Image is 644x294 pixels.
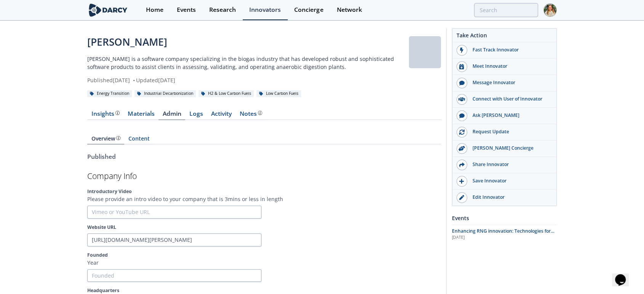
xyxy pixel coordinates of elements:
div: Home [146,7,163,13]
p: Year [87,259,441,267]
input: Vimeo or YouTube URL [87,206,261,219]
div: Edit Innovator [467,194,553,201]
img: logo-wide.svg [87,3,129,17]
div: Published [87,152,441,161]
div: Industrial Decarbonization [135,90,196,97]
div: Take Action [452,31,556,42]
label: Introductory Video [87,188,441,195]
img: information.svg [115,111,120,115]
div: [DATE] [452,235,557,241]
div: Published [DATE] Updated [DATE] [87,76,409,84]
a: Enhancing RNG innovation: Technologies for Sustainable Energy [DATE] [452,228,557,241]
a: Overview [87,136,124,144]
img: information.svg [116,136,120,140]
div: Low Carbon Fuels [256,90,301,97]
div: Message Innovator [467,79,553,86]
div: Innovators [249,7,281,13]
div: Meet Innovator [467,63,553,70]
a: Insights [87,111,123,120]
div: Save Innovator [467,177,553,184]
span: Enhancing RNG innovation: Technologies for Sustainable Energy [452,228,554,241]
label: Headquarters [87,287,441,294]
a: Materials [123,111,159,120]
a: Admin [159,111,185,120]
input: Advanced Search [474,3,538,17]
button: Save Innovator [452,173,556,190]
div: Network [336,7,362,13]
a: Activity [207,111,235,120]
input: Website URL [87,233,261,246]
img: Profile [543,3,557,17]
div: Energy Transition [87,90,132,97]
a: Notes [235,111,266,120]
p: [PERSON_NAME] is a software company specializing in the biogas industry that has developed robust... [87,55,409,71]
div: Request Update [467,128,553,135]
div: H2 & Low Carbon Fuels [199,90,254,97]
div: Concierge [294,7,323,13]
label: Founded [87,252,441,259]
div: Events [177,7,196,13]
div: Fast Track Innovator [467,46,553,53]
div: [PERSON_NAME] [87,35,409,50]
a: Content [124,136,154,144]
iframe: chat widget [612,264,636,286]
h2: Company Info [87,172,441,180]
a: Logs [185,111,207,120]
img: information.svg [258,111,262,115]
label: Website URL [87,224,441,231]
div: Overview [91,136,120,141]
div: Connect with User of Innovator [467,96,553,102]
div: [PERSON_NAME] Concierge [467,145,553,152]
span: • [131,77,136,84]
div: Events [452,211,557,225]
input: Founded [87,269,261,282]
div: Insights [91,111,120,117]
a: Edit Innovator [452,190,556,206]
div: Notes [240,111,262,117]
div: Research [209,7,236,13]
div: Share Innovator [467,161,553,168]
p: Please provide an intro video to your company that is 3mins or less in length [87,195,441,203]
div: Ask [PERSON_NAME] [467,112,553,119]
